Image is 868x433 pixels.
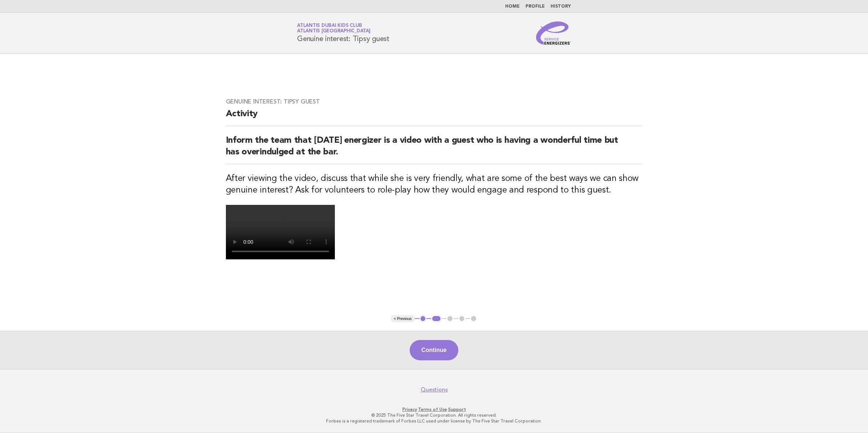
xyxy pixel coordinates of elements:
p: Forbes is a registered trademark of Forbes LLC used under license by The Five Star Travel Corpora... [212,418,656,424]
a: Profile [526,4,545,9]
a: Terms of Use [418,407,447,412]
button: < Previous [391,315,414,322]
h2: Activity [226,108,642,126]
span: Atlantis [GEOGRAPHIC_DATA] [297,29,370,34]
button: Continue [410,340,458,360]
a: Questions [421,386,448,393]
a: Atlantis Dubai Kids ClubAtlantis [GEOGRAPHIC_DATA] [297,23,370,33]
h3: After viewing the video, discuss that while she is very friendly, what are some of the best ways ... [226,173,642,196]
button: 2 [431,315,442,322]
a: Support [448,407,466,412]
p: · · [212,406,656,412]
h2: Inform the team that [DATE] energizer is a video with a guest who is having a wonderful time but ... [226,135,642,164]
a: Privacy [402,407,417,412]
button: 1 [419,315,427,322]
a: History [551,4,571,9]
a: Home [505,4,520,9]
img: Service Energizers [536,21,571,45]
p: © 2025 The Five Star Travel Corporation. All rights reserved. [212,412,656,418]
h1: Genuine interest: Tipsy guest [297,24,389,43]
h3: Genuine interest: Tipsy guest [226,98,642,105]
